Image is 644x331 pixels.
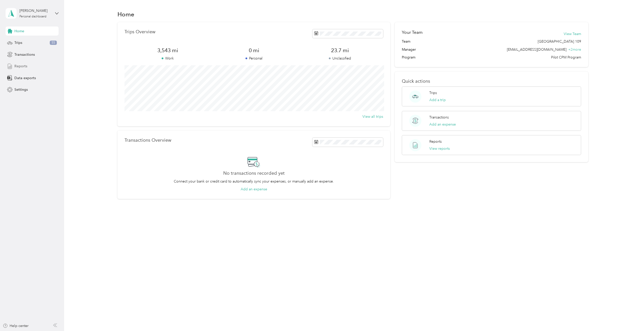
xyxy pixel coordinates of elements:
[362,114,383,119] button: View all trips
[14,75,36,81] span: Data exports
[402,55,415,60] span: Program
[211,47,297,54] span: 0 mi
[14,64,27,69] span: Reports
[507,47,566,52] span: [EMAIL_ADDRESS][DOMAIN_NAME]
[19,8,51,13] div: [PERSON_NAME]
[568,47,581,52] span: + 2 more
[402,47,416,52] span: Manager
[402,39,410,44] span: Team
[402,29,423,36] h2: Your Team
[616,303,644,331] iframe: Everlance-gr Chat Button Frame
[429,90,437,96] p: Trips
[429,139,442,144] p: Reports
[211,56,297,61] p: Personal
[297,56,383,61] p: Unclassified
[125,29,155,35] p: Trips Overview
[14,28,24,34] span: Home
[117,12,134,17] h1: Home
[14,87,28,92] span: Settings
[14,40,22,45] span: Trips
[429,115,449,120] p: Transactions
[402,79,581,84] p: Quick actions
[297,47,383,54] span: 23.7 mi
[125,138,171,143] p: Transactions Overview
[429,97,446,103] button: Add a trip
[125,47,211,54] span: 3,543 mi
[125,56,211,61] p: Work
[14,52,35,57] span: Transactions
[429,146,450,151] button: View reports
[564,31,581,37] button: View Team
[551,55,581,60] span: Pilot CPM Program
[50,41,57,45] span: 55
[19,15,46,18] div: Personal dashboard
[223,171,285,176] h2: No transactions recorded yet
[3,323,29,328] button: Help center
[174,179,334,184] p: Connect your bank or credit card to automatically sync your expenses, or manually add an expense.
[538,39,581,44] span: [GEOGRAPHIC_DATA] 109
[241,187,267,192] button: Add an expense
[429,122,456,127] button: Add an expense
